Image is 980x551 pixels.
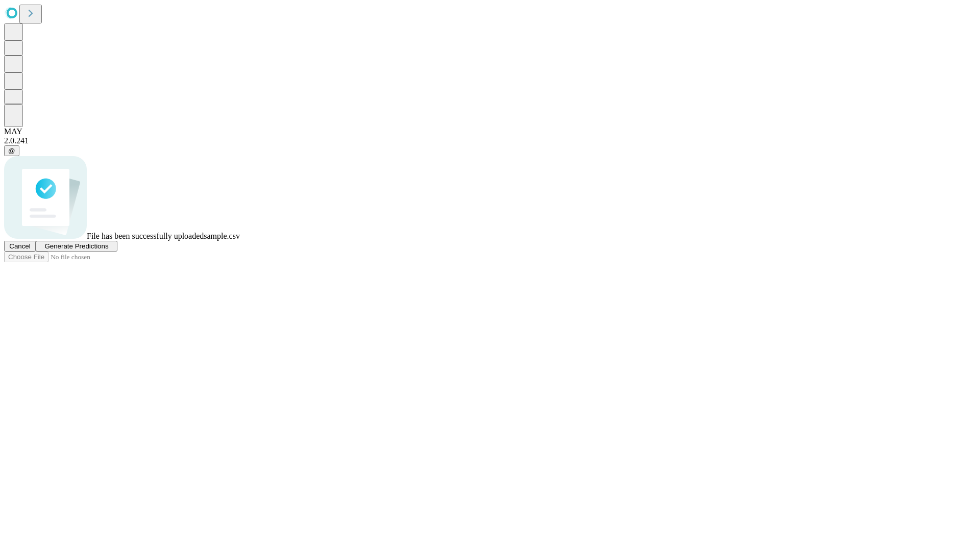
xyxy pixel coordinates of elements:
button: Cancel [4,241,36,252]
span: sample.csv [204,232,240,240]
span: Cancel [9,242,31,250]
button: Generate Predictions [36,241,117,252]
span: @ [8,147,15,155]
button: @ [4,145,19,156]
div: MAY [4,127,976,136]
span: File has been successfully uploaded [87,232,204,240]
div: 2.0.241 [4,136,976,145]
span: Generate Predictions [44,242,108,250]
